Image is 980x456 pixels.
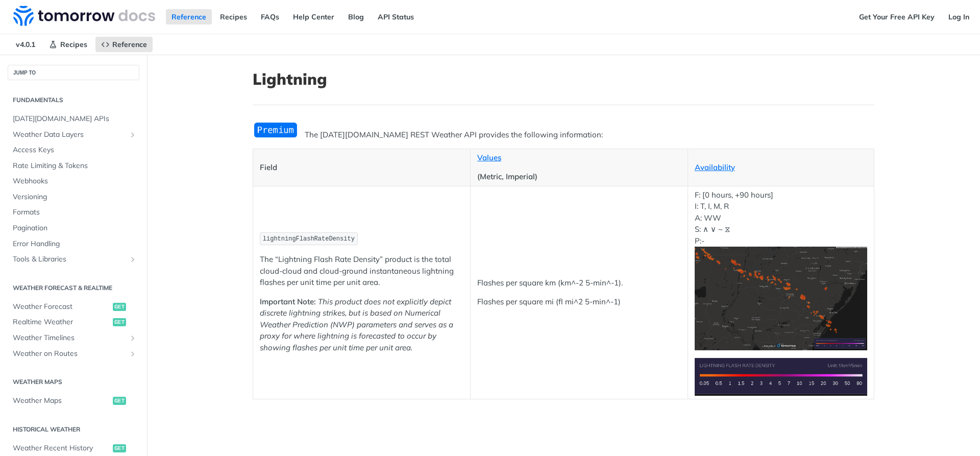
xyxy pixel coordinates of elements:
span: get [113,303,126,311]
button: Show subpages for Weather Data Layers [129,131,137,139]
a: Access Keys [8,142,139,158]
span: Weather Recent History [13,443,110,453]
a: Webhooks [8,174,139,189]
img: Lightning Flash Rate Density Legend [695,358,867,395]
a: Weather Mapsget [8,393,139,409]
a: Weather Data LayersShow subpages for Weather Data Layers [8,127,139,142]
span: Reference [112,40,147,49]
span: Tools & Libraries [13,254,126,265]
span: Error Handling [13,239,137,249]
a: Versioning [8,189,139,205]
code: lightningFlashRateDensity [260,232,358,245]
span: Webhooks [13,176,137,186]
span: Versioning [13,192,137,202]
span: Weather Data Layers [13,130,126,140]
p: The [DATE][DOMAIN_NAME] REST Weather API provides the following information: [253,129,874,141]
span: get [113,318,126,326]
a: Weather TimelinesShow subpages for Weather Timelines [8,330,139,346]
p: Flashes per square mi (fl mi^2 5-min^-1) [477,296,681,308]
a: Get Your Free API Key [853,9,940,25]
span: Recipes [60,40,87,49]
h1: Lightning [253,70,874,88]
p: The “Lightning Flash Rate Density” product is the total cloud-cloud and cloud-ground instantaneou... [260,254,463,289]
a: Availability [695,162,735,172]
em: This product does not explicitly depict discrete lightning strikes, but is based on Numerical Wea... [260,297,453,352]
a: Realtime Weatherget [8,315,139,330]
a: Log In [943,9,975,25]
a: Error Handling [8,236,139,252]
span: v4.0.1 [10,37,41,52]
a: Blog [342,9,370,25]
span: Weather Timelines [13,333,126,343]
a: Recipes [43,37,93,52]
p: F: [0 hours, +90 hours] I: T, I, M, R A: WW S: ∧ ∨ ~ ⧖ P:- [695,189,867,350]
span: Weather on Routes [13,349,126,359]
span: Weather Maps [13,396,110,406]
span: Expand image [695,371,867,381]
a: Pagination [8,221,139,236]
h2: Fundamentals [8,95,139,105]
h2: Weather Maps [8,377,139,387]
a: Rate Limiting & Tokens [8,158,139,174]
a: Values [477,153,501,162]
h2: Historical Weather [8,425,139,434]
span: get [113,444,126,452]
p: Field [260,162,463,174]
button: Show subpages for Weather on Routes [129,350,137,358]
a: [DATE][DOMAIN_NAME] APIs [8,111,139,127]
button: Show subpages for Tools & Libraries [129,255,137,263]
h2: Weather Forecast & realtime [8,283,139,293]
button: JUMP TO [8,65,139,80]
img: Tomorrow.io Weather API Docs [13,6,155,26]
span: [DATE][DOMAIN_NAME] APIs [13,114,137,124]
button: Show subpages for Weather Timelines [129,334,137,342]
p: Flashes per square km (km^-2 5-min^-1). [477,277,681,289]
a: Recipes [214,9,253,25]
a: FAQs [255,9,285,25]
a: Weather Recent Historyget [8,441,139,456]
span: get [113,397,126,405]
a: Formats [8,205,139,220]
a: API Status [372,9,420,25]
a: Tools & LibrariesShow subpages for Tools & Libraries [8,252,139,267]
a: Help Center [287,9,340,25]
span: Access Keys [13,145,137,155]
span: Weather Forecast [13,302,110,312]
span: Rate Limiting & Tokens [13,161,137,171]
span: Formats [13,207,137,218]
span: Realtime Weather [13,317,110,327]
a: Reference [166,9,212,25]
strong: Important Note: [260,297,316,306]
a: Weather on RoutesShow subpages for Weather on Routes [8,346,139,362]
p: (Metric, Imperial) [477,171,681,183]
a: Reference [95,37,153,52]
img: Lightning Flash Rate Density Heatmap [695,247,867,350]
a: Weather Forecastget [8,299,139,315]
span: Expand image [695,293,867,303]
span: Pagination [13,223,137,233]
